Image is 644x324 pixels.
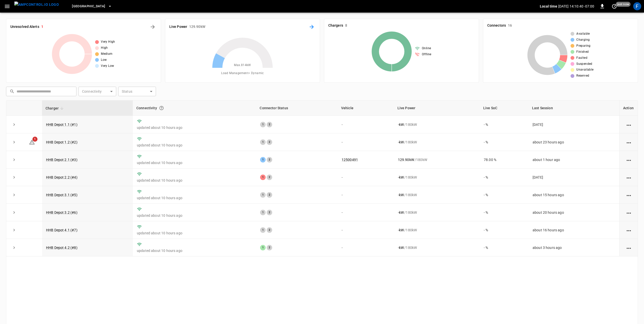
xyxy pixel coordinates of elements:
[46,246,77,250] a: HHB Depot 4.2 (#8)
[529,116,619,133] td: [DATE]
[480,151,529,169] td: 78.00 %
[398,157,476,162] div: / 180 kW
[616,2,631,7] span: just now
[480,239,529,256] td: - %
[157,103,166,113] button: Connection between the charger and our software.
[398,122,476,127] div: / 180 kW
[508,23,512,28] h6: 16
[529,151,619,169] td: about 1 hour ago
[137,195,252,200] p: updated about 10 hours ago
[398,192,476,197] div: / 180 kW
[101,64,114,69] span: Very Low
[10,209,18,216] button: expand row
[342,158,358,162] a: 12500491
[10,24,39,30] h6: Unresolved Alerts
[149,23,157,31] button: All Alerts
[137,213,252,218] p: updated about 10 hours ago
[398,245,404,250] p: - kW
[338,100,394,116] th: Vehicle
[338,116,394,133] td: -
[398,175,404,180] p: - kW
[626,192,632,197] div: action cell options
[260,227,266,233] div: 1
[260,192,266,198] div: 1
[398,192,404,197] p: - kW
[529,204,619,221] td: about 20 hours ago
[398,175,476,180] div: / 180 kW
[10,244,18,251] button: expand row
[46,175,77,179] a: HHB Depot 2.2 (#4)
[626,210,632,215] div: action cell options
[338,186,394,204] td: -
[529,100,619,116] th: Last Session
[10,121,18,128] button: expand row
[70,2,114,11] button: [GEOGRAPHIC_DATA]
[72,4,105,9] span: [GEOGRAPHIC_DATA]
[626,228,632,233] div: action cell options
[398,140,476,145] div: / 180 kW
[260,157,266,163] div: 1
[398,228,476,233] div: / 180 kW
[576,62,592,67] span: Suspended
[338,133,394,151] td: -
[328,23,343,28] h6: Chargers
[10,138,18,146] button: expand row
[260,122,266,127] div: 1
[101,58,107,63] span: Low
[267,227,272,233] div: 2
[260,210,266,215] div: 1
[267,122,272,127] div: 2
[398,228,404,233] p: - kW
[267,192,272,198] div: 2
[14,2,59,8] img: ampcontrol.io logo
[267,210,272,215] div: 2
[136,103,253,113] div: Connectivity
[46,123,77,127] a: HHB Depot 1.1 (#1)
[529,169,619,186] td: [DATE]
[398,210,404,215] p: - kW
[338,204,394,221] td: -
[398,157,414,162] p: 129.90 kW
[10,191,18,199] button: expand row
[338,221,394,239] td: -
[101,45,108,50] span: High
[137,248,252,253] p: updated about 10 hours ago
[422,52,431,57] span: Offline
[480,169,529,186] td: - %
[260,139,266,145] div: 1
[626,122,632,127] div: action cell options
[10,156,18,164] button: expand row
[398,122,404,127] p: - kW
[137,231,252,236] p: updated about 10 hours ago
[10,226,18,234] button: expand row
[633,2,641,10] div: profile-icon
[480,221,529,239] td: - %
[480,100,529,116] th: Live SoC
[338,169,394,186] td: -
[529,133,619,151] td: about 23 hours ago
[480,116,529,133] td: - %
[626,175,632,180] div: action cell options
[576,56,587,61] span: Faulted
[576,37,590,42] span: Charging
[345,23,347,28] h6: 8
[29,140,35,144] a: 1
[338,239,394,256] td: -
[558,4,594,9] p: [DATE] 14:10:40 -07:00
[480,133,529,151] td: - %
[10,174,18,181] button: expand row
[394,100,480,116] th: Live Power
[46,158,77,162] a: HHB Depot 2.1 (#3)
[260,245,266,250] div: 1
[46,140,77,144] a: HHB Depot 1.2 (#2)
[137,125,252,130] p: updated about 10 hours ago
[480,204,529,221] td: - %
[46,105,65,111] span: Charger
[137,178,252,183] p: updated about 10 hours ago
[137,160,252,165] p: updated about 10 hours ago
[32,137,37,142] span: 1
[626,140,632,145] div: action cell options
[540,4,557,9] p: Local time
[576,67,593,72] span: Unavailable
[529,221,619,239] td: about 16 hours ago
